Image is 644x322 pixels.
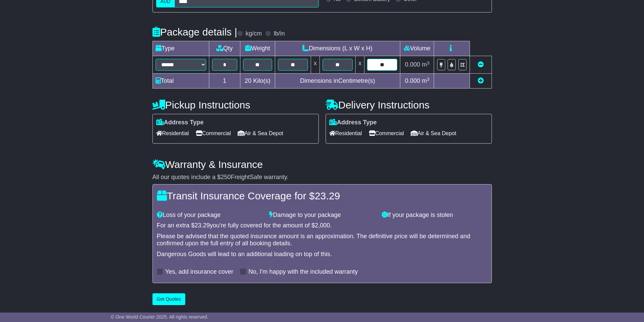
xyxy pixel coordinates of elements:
td: 1 [209,74,240,89]
label: lb/in [273,30,285,38]
div: Loss of your package [153,212,266,219]
label: Address Type [329,119,377,126]
h4: Warranty & Insurance [152,159,492,170]
span: Commercial [196,128,231,139]
td: Total [152,74,209,89]
span: Air & Sea Depot [238,128,283,139]
a: Remove this item [478,61,484,68]
td: x [311,56,319,74]
label: Address Type [156,119,204,126]
td: Volume [400,41,434,56]
span: 20 [245,77,252,84]
span: m [422,77,430,84]
span: Residential [156,128,189,139]
td: Kilo(s) [240,74,275,89]
div: All our quotes include a $ FreightSafe warranty. [152,174,492,181]
div: Please be advised that the quoted insurance amount is an approximation. The definitive price will... [157,233,487,247]
span: Air & Sea Depot [411,128,456,139]
div: Dangerous Goods will lead to an additional loading on top of this. [157,251,487,258]
td: Qty [209,41,240,56]
span: Commercial [369,128,404,139]
sup: 3 [427,60,430,66]
h4: Delivery Instructions [326,99,492,110]
td: x [356,56,364,74]
td: Type [152,41,209,56]
span: © One World Courier 2025. All rights reserved. [111,314,209,320]
span: Residential [329,128,362,139]
label: Yes, add insurance cover [165,268,233,276]
label: kg/cm [245,30,262,38]
h4: Package details | [152,26,237,38]
label: No, I'm happy with the included warranty [248,268,358,276]
span: m [422,61,430,68]
span: 23.29 [195,222,210,229]
div: For an extra $ you're fully covered for the amount of $ . [157,222,487,229]
div: If your package is stolen [378,212,491,219]
span: 2,000 [315,222,330,229]
button: Get Quotes [152,293,186,305]
span: 0.000 [405,77,420,84]
span: 0.000 [405,61,420,68]
td: Dimensions in Centimetre(s) [275,74,400,89]
h4: Pickup Instructions [152,99,319,110]
div: Damage to your package [266,212,378,219]
td: Weight [240,41,275,56]
span: 23.29 [315,190,340,201]
td: Dimensions (L x W x H) [275,41,400,56]
a: Add new item [478,77,484,84]
h4: Transit Insurance Coverage for $ [157,190,487,201]
span: 250 [221,174,231,180]
sup: 3 [427,77,430,82]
